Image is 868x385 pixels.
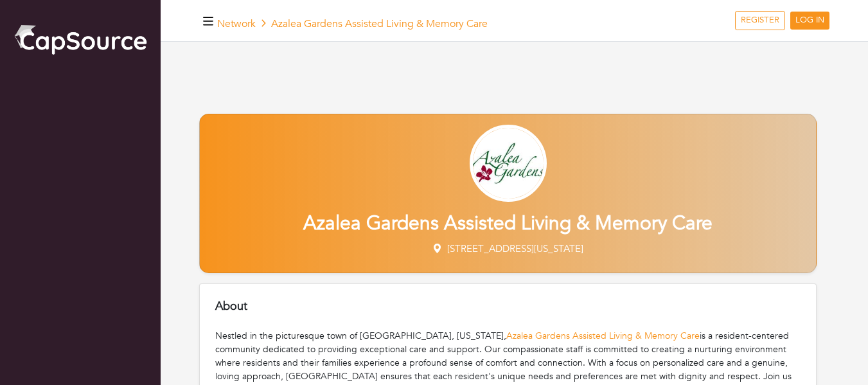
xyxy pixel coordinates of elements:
p: [STREET_ADDRESS][US_STATE] [200,242,816,256]
a: REGISTER [735,11,785,30]
h5: About [215,300,801,314]
h5: Azalea Gardens Assisted Living & Memory Care [217,18,488,30]
h2: Azalea Gardens Assisted Living & Memory Care [200,212,816,235]
img: cap_logo.png [13,22,148,56]
a: Network [217,17,256,31]
img: Azalea%20Gardens%20Assisted%20Living%20&%20Memory%20Care%20(2).jpg [470,125,547,202]
a: Azalea Gardens Assisted Living & Memory Care [506,330,700,342]
a: LOG IN [790,12,829,30]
